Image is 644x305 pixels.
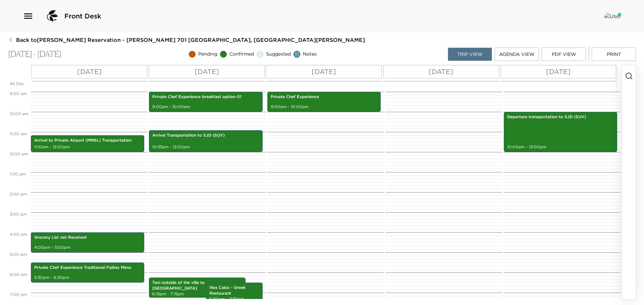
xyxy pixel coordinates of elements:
[31,262,144,283] div: Private Chef Experience Traditional Fajitas Menu5:30pm - 6:30pm
[152,144,259,150] p: 10:55am - 12:00pm
[34,138,141,143] p: Arrival to Private Airport (MMSL) Transportation
[504,112,617,152] div: Departure transportation to SJD (SUV)10:00am - 12:00pm
[448,48,492,61] button: Trip View
[267,92,381,112] div: Private Chef Experience9:00am - 10:00am
[34,235,141,240] p: Grocery List not Received
[266,65,382,78] button: [DATE]
[8,252,29,257] span: 5:00 PM
[229,51,254,58] span: Confirmed
[546,67,571,77] p: [DATE]
[271,94,377,100] p: Private Chef Experience
[152,280,242,291] p: Taxi outside of the villa to [GEOGRAPHIC_DATA]
[429,67,453,77] p: [DATE]
[8,131,29,136] span: 11:00 AM
[507,114,614,120] p: Departure transportation to SJD (SUV)
[152,94,259,100] p: Private Chef Experience breakfast option 01
[34,144,141,150] p: 11:10am - 12:00pm
[266,51,291,58] span: Suggested
[8,232,29,237] span: 4:00 PM
[8,91,29,96] span: 9:00 AM
[206,283,263,303] div: Ilios Cabo - Greek Restaurant6:30pm - 7:30pm
[383,65,499,78] button: [DATE]
[8,151,30,156] span: 12:00 PM
[10,81,29,87] p: All Day
[271,104,377,110] p: 9:00am - 10:00am
[592,48,636,61] button: Print
[152,133,259,138] p: Arrival Transportation to SJD (SUV)
[604,13,621,19] img: User
[149,92,262,112] div: Private Chef Experience breakfast option 019:00am - 10:00am
[8,36,365,44] button: Back to[PERSON_NAME] Reservation - [PERSON_NAME] 701 [GEOGRAPHIC_DATA], [GEOGRAPHIC_DATA][PERSON_...
[149,130,262,152] div: Arrival Transportation to SJD (SUV)10:55am - 12:00pm
[195,67,219,77] p: [DATE]
[209,296,259,302] p: 6:30pm - 7:30pm
[209,285,259,296] p: Ilios Cabo - Greek Restaurant
[34,245,141,250] p: 4:00pm - 5:00pm
[8,111,30,116] span: 10:00 AM
[312,67,336,77] p: [DATE]
[31,135,144,152] div: Arrival to Private Airport (MMSL) Transportation11:10am - 12:00pm
[44,8,60,24] img: logo
[149,278,246,298] div: Taxi outside of the villa to [GEOGRAPHIC_DATA]6:15pm - 7:15pm
[500,65,616,78] button: [DATE]
[8,292,29,297] span: 7:00 PM
[8,192,29,197] span: 2:00 PM
[16,36,365,44] span: Back to [PERSON_NAME] Reservation - [PERSON_NAME] 701 [GEOGRAPHIC_DATA], [GEOGRAPHIC_DATA][PERSON...
[8,50,61,59] p: [DATE] - [DATE]
[64,11,101,21] span: Front Desk
[32,65,147,78] button: [DATE]
[495,48,539,61] button: Agenda View
[34,265,141,271] p: Private Chef Experience Traditional Fajitas Menu
[152,291,242,297] p: 6:15pm - 7:15pm
[31,232,144,252] div: Grocery List not Received4:00pm - 5:00pm
[34,275,141,281] p: 5:30pm - 6:30pm
[8,212,29,217] span: 3:00 PM
[8,272,29,277] span: 6:00 PM
[507,144,614,150] p: 10:00am - 12:00pm
[303,51,317,58] span: Notes
[77,67,102,77] p: [DATE]
[198,51,217,58] span: Pending
[149,65,264,78] button: [DATE]
[8,171,28,176] span: 1:00 PM
[542,48,586,61] button: PDF View
[152,104,259,110] p: 9:00am - 10:00am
